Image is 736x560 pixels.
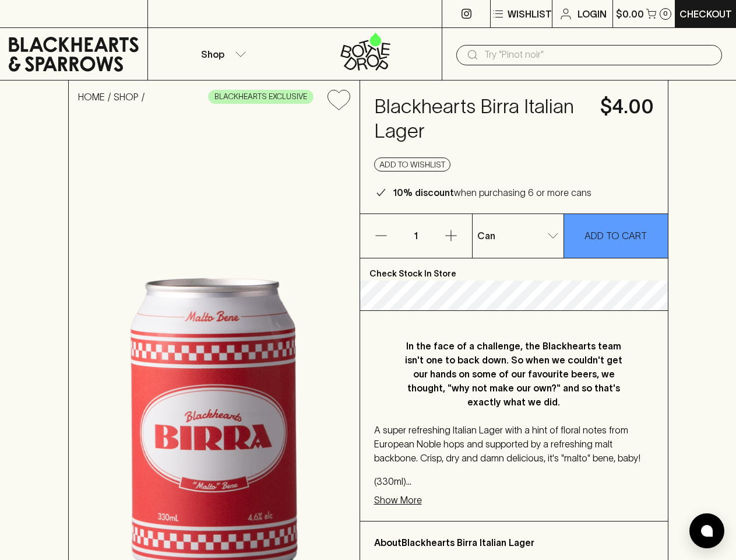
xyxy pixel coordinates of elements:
[148,7,158,21] p: ⠀
[577,7,607,21] p: Login
[584,229,647,243] p: ADD TO CART
[374,157,450,171] button: Add to wishlist
[477,229,495,243] p: Can
[484,45,713,64] input: Try "Pinot noir"
[201,47,224,61] p: Shop
[701,525,713,537] img: bubble-icon
[374,493,422,507] p: Show More
[397,339,631,409] p: In the face of a challenge, the Blackhearts team isn't one to back down. So when we couldn't get ...
[600,94,654,119] h4: $4.00
[374,423,654,465] p: A super refreshing Italian Lager with a hint of floral notes from European Noble hops and support...
[564,214,668,258] button: ADD TO CART
[374,474,654,488] p: (330ml) 4.6% ABV
[679,7,732,21] p: Checkout
[473,224,564,247] div: Can
[374,535,654,549] p: About Blackhearts Birra Italian Lager
[209,91,313,103] span: BLACKHEARTS EXCLUSIVE
[360,258,668,281] p: Check Stock In Store
[508,7,552,21] p: Wishlist
[393,185,591,199] p: when purchasing 6 or more cans
[402,214,430,258] p: 1
[393,187,454,198] b: 10% discount
[114,92,139,102] a: SHOP
[663,10,668,17] p: 0
[148,28,295,80] button: Shop
[78,92,105,102] a: HOME
[374,94,586,143] h4: Blackhearts Birra Italian Lager
[323,85,355,115] button: Add to wishlist
[616,7,644,21] p: $0.00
